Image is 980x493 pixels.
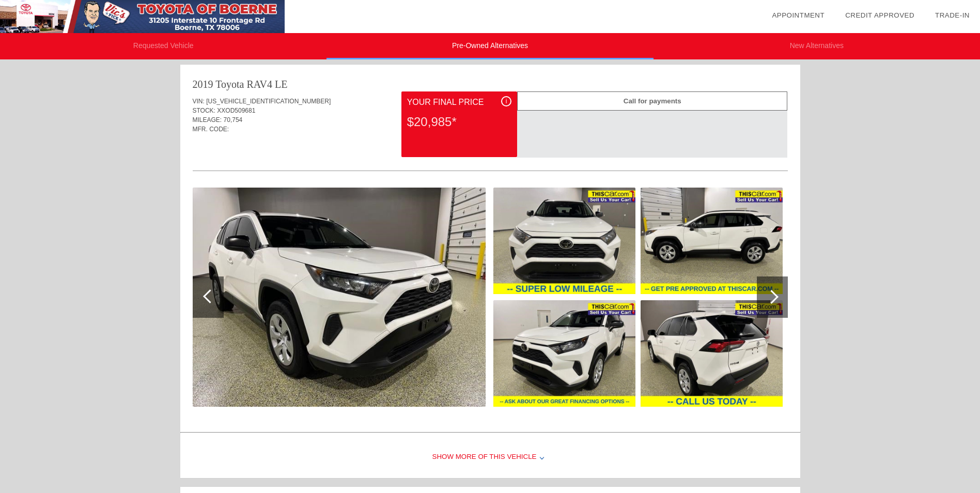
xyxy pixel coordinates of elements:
img: 4.jpg [641,188,783,294]
img: 1.jpg [193,188,486,407]
div: Show More of this Vehicle [180,437,800,478]
span: MFR. CODE: [193,126,229,133]
div: Call for payments [517,91,787,111]
span: [US_VEHICLE_IDENTIFICATION_NUMBER] [206,98,331,105]
li: New Alternatives [654,33,980,59]
div: LE [275,77,287,91]
span: 70,754 [224,116,243,124]
img: 3.jpg [493,300,635,407]
div: i [501,96,511,106]
img: 5.jpg [641,300,783,407]
a: Trade-In [935,11,970,19]
a: Credit Approved [845,11,914,19]
div: Your Final Price [407,96,511,109]
img: 2.jpg [493,188,635,294]
li: Pre-Owned Alternatives [326,33,653,59]
a: Appointment [772,11,825,19]
div: 2019 Toyota RAV4 [193,77,273,91]
div: Quoted on [DATE] 5:39:10 PM [193,140,788,157]
span: MILEAGE: [193,116,222,124]
span: VIN: [193,98,205,105]
span: XXOD509681 [217,107,255,114]
div: $20,985* [407,109,511,135]
span: STOCK: [193,107,215,114]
